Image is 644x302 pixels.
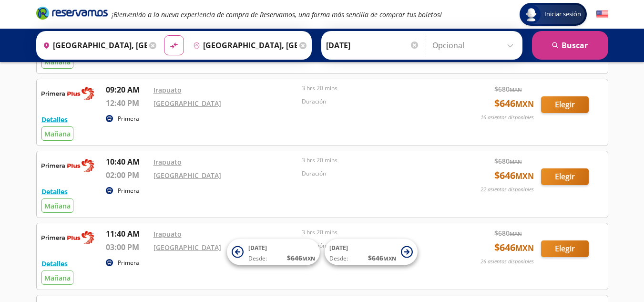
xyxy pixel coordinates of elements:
span: [DATE] [329,244,348,252]
p: Primera [118,187,139,195]
button: Elegir [541,240,589,257]
a: [GEOGRAPHIC_DATA] [153,243,221,252]
p: 3 hrs 20 mins [302,156,446,165]
span: $ 646 [494,96,534,111]
span: $ 680 [494,84,522,94]
p: 3 hrs 20 mins [302,228,446,237]
small: MXN [510,230,522,237]
small: MXN [515,243,534,253]
span: Mañana [44,273,71,282]
i: Brand Logo [36,6,108,20]
p: 22 asientos disponibles [480,186,534,194]
img: RESERVAMOS [41,84,94,103]
small: MXN [510,158,522,165]
p: 03:00 PM [106,241,149,253]
span: [DATE] [248,244,267,252]
input: Opcional [432,33,518,57]
span: Desde: [248,254,267,263]
p: 3 hrs 20 mins [302,84,446,93]
span: $ 646 [368,253,396,263]
em: ¡Bienvenido a la nueva experiencia de compra de Reservamos, una forma más sencilla de comprar tus... [112,10,442,19]
button: Detalles [41,187,68,197]
p: Duración [302,169,446,178]
small: MXN [515,99,534,109]
small: MXN [383,255,396,262]
img: RESERVAMOS [41,156,94,175]
input: Buscar Destino [189,33,297,57]
span: $ 680 [494,228,522,238]
p: 11:40 AM [106,228,149,240]
p: 16 asientos disponibles [480,114,534,122]
a: [GEOGRAPHIC_DATA] [153,171,221,180]
button: Detalles [41,259,68,269]
span: $ 646 [494,240,534,255]
small: MXN [510,86,522,93]
p: Duración [302,97,446,106]
span: Iniciar sesión [541,10,585,19]
input: Buscar Origen [39,33,147,57]
span: Desde: [329,254,348,263]
span: $ 646 [494,168,534,183]
p: 10:40 AM [106,156,149,167]
input: Elegir Fecha [326,33,419,57]
img: RESERVAMOS [41,228,94,247]
button: English [596,9,608,21]
a: Irapuato [153,157,182,167]
p: 02:00 PM [106,169,149,181]
p: Primera [118,115,139,123]
a: Irapuato [153,229,182,239]
small: MXN [515,171,534,181]
span: $ 646 [287,253,315,263]
button: [DATE]Desde:$646MXN [227,239,320,265]
span: Mañana [44,129,71,138]
p: 26 asientos disponibles [480,258,534,266]
button: [DATE]Desde:$646MXN [325,239,418,265]
a: Irapuato [153,85,182,94]
p: 12:40 PM [106,97,149,109]
a: Brand Logo [36,6,108,23]
small: MXN [302,255,315,262]
button: Buscar [532,31,608,60]
span: $ 680 [494,156,522,166]
a: [GEOGRAPHIC_DATA] [153,99,221,108]
button: Elegir [541,96,589,113]
button: Elegir [541,168,589,185]
p: 09:20 AM [106,84,149,95]
p: Primera [118,259,139,267]
button: Detalles [41,115,68,125]
span: Mañana [44,201,71,210]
